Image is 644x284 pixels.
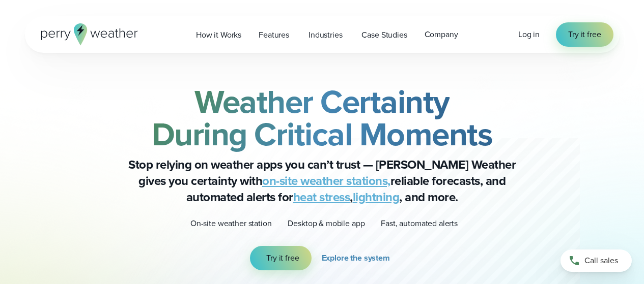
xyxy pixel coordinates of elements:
span: Company [425,28,458,41]
span: Features [259,29,289,41]
span: Case Studies [361,29,407,41]
p: Desktop & mobile app [288,217,365,230]
a: Case Studies [353,24,415,45]
p: On-site weather station [190,217,271,230]
a: Try it free [250,246,311,270]
strong: Weather Certainty During Critical Moments [152,78,493,158]
span: Try it free [266,252,299,264]
a: on-site weather stations, [262,172,390,190]
a: Explore the system [322,246,394,270]
p: Fast, automated alerts [381,217,458,230]
span: Explore the system [322,252,390,264]
a: Log in [518,28,540,41]
a: How it Works [187,24,250,45]
a: lightning [353,188,400,206]
a: Call sales [561,249,632,272]
span: Call sales [584,255,618,267]
span: Try it free [568,28,601,41]
a: heat stress [293,188,350,206]
span: Industries [309,29,342,41]
span: How it Works [196,29,241,41]
a: Try it free [556,22,613,47]
p: Stop relying on weather apps you can’t trust — [PERSON_NAME] Weather gives you certainty with rel... [119,156,526,205]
